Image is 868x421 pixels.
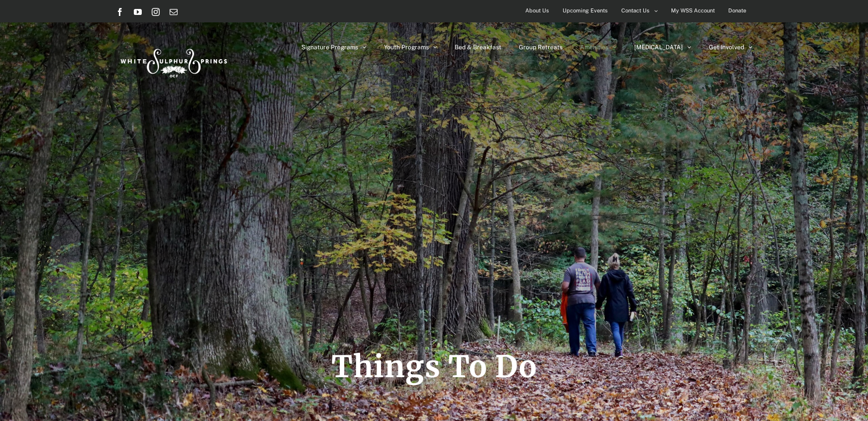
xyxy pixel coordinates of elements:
[634,44,683,50] span: [MEDICAL_DATA]
[134,8,142,16] a: YouTube
[621,3,650,18] span: Contact Us
[170,8,178,16] a: Email
[301,22,367,72] a: Signature Programs
[671,3,715,18] span: My WSS Account
[116,38,230,85] img: White Sulphur Springs Logo
[331,348,537,385] span: Things To Do
[525,3,549,18] span: About Us
[580,44,608,50] span: Amenities
[519,22,563,72] a: Group Retreats
[519,44,563,50] span: Group Retreats
[563,3,608,18] span: Upcoming Events
[152,8,160,16] a: Instagram
[301,44,358,50] span: Signature Programs
[709,44,744,50] span: Get Involved
[455,22,501,72] a: Bed & Breakfast
[455,44,501,50] span: Bed & Breakfast
[301,22,753,72] nav: Main Menu
[728,3,746,18] span: Donate
[580,22,617,72] a: Amenities
[116,8,124,16] a: Facebook
[709,22,753,72] a: Get Involved
[634,22,691,72] a: [MEDICAL_DATA]
[384,44,429,50] span: Youth Programs
[384,22,437,72] a: Youth Programs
